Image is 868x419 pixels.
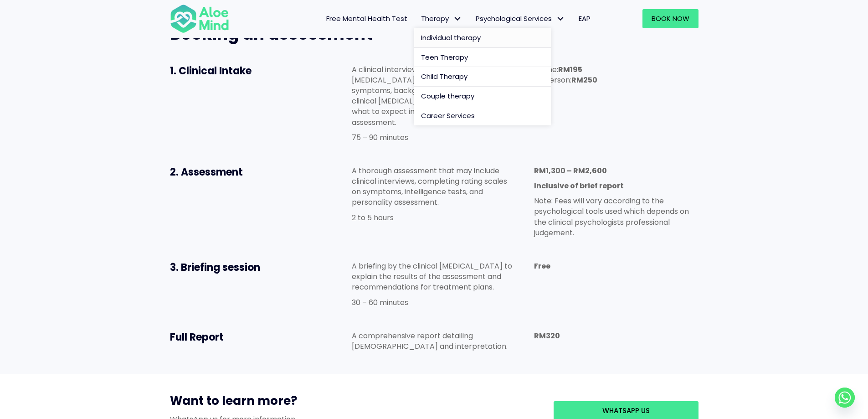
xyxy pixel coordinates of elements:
nav: Menu [241,9,597,28]
a: Psychological ServicesPsychological Services: submenu [469,9,572,28]
strong: RM195 [558,64,582,75]
a: Teen Therapy [414,48,551,67]
span: 2. Assessment [170,165,243,179]
a: Individual therapy [414,28,551,48]
span: Psychological Services [476,14,565,23]
span: Free Mental Health Test [326,14,407,23]
p: 2 to 5 hours [352,212,516,223]
span: WhatsApp us [602,406,650,415]
span: 3. Briefing session [170,260,260,274]
span: Therapy [421,14,462,23]
p: Online: In-person: [534,64,698,85]
span: Full Report [170,330,224,344]
span: Individual therapy [421,33,481,42]
a: TherapyTherapy: submenu [414,9,469,28]
span: EAP [579,14,591,23]
a: Free Mental Health Test [319,9,414,28]
strong: Inclusive of brief report [534,181,624,191]
img: Aloe mind Logo [170,4,229,34]
h3: Want to learn more? [170,393,540,414]
span: Book Now [652,14,689,23]
p: Note: Fees will vary according to the psychological tools used which depends on the clinical psyc... [534,196,698,238]
a: Career Services [414,106,551,125]
span: Therapy: submenu [451,12,464,26]
a: Whatsapp [835,388,855,408]
span: Psychological Services: submenu [554,12,567,26]
p: A thorough assessment that may include clinical interviews, completing rating scales on symptoms,... [352,166,516,208]
p: A clinical interview with our clinical [MEDICAL_DATA] to understand the symptoms, background and ... [352,64,516,128]
span: Child Therapy [421,72,467,81]
b: Free [534,261,550,271]
a: Child Therapy [414,67,551,87]
span: Teen Therapy [421,52,468,62]
p: A comprehensive report detailing [DEMOGRAPHIC_DATA] and interpretation. [352,331,516,352]
strong: RM250 [571,75,597,85]
span: Couple therapy [421,91,474,101]
a: Book Now [642,9,699,28]
a: EAP [572,9,597,28]
span: 1. Clinical Intake [170,64,252,78]
p: 75 – 90 minutes [352,132,516,143]
p: 30 – 60 minutes [352,297,516,308]
a: Couple therapy [414,87,551,106]
p: A briefing by the clinical [MEDICAL_DATA] to explain the results of the assessment and recommenda... [352,261,516,293]
b: RM320 [534,331,560,341]
strong: RM1,300 – RM2,600 [534,166,607,176]
span: Career Services [421,111,475,120]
